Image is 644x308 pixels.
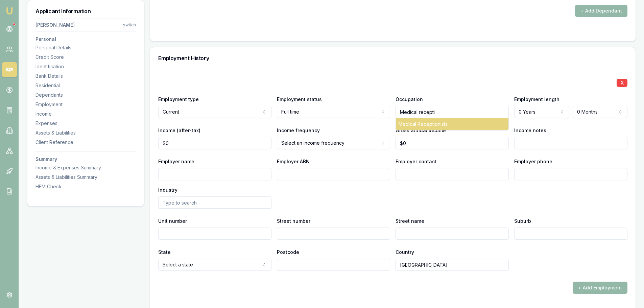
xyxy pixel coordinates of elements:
label: Income notes [514,127,546,133]
div: [PERSON_NAME] [35,22,75,28]
label: Employer name [158,159,194,164]
div: Income [35,111,136,117]
div: Bank Details [35,73,136,79]
label: Occupation [396,96,423,102]
div: Employment [35,101,136,108]
div: Client Reference [35,139,136,146]
div: Personal Details [35,44,136,51]
label: Employment status [277,96,322,102]
button: + Add Dependant [575,5,627,17]
h3: Applicant Information [35,8,136,14]
div: Assets & Liabilities [35,129,136,136]
h3: Personal [35,37,136,42]
div: Income & Expenses Summary [35,164,136,171]
div: HEM Check [35,183,136,190]
label: Country [396,249,414,255]
label: Employer phone [514,159,552,164]
label: Gross annual income [396,127,446,133]
div: Expenses [35,120,136,127]
div: Dependants [35,92,136,98]
label: Employment length [514,96,559,102]
label: Income (after-tax) [158,127,200,133]
label: Street name [396,218,424,224]
div: Assets & Liabilities Summary [35,174,136,181]
label: Income frequency [277,127,320,133]
label: State [158,249,171,255]
label: Employment type [158,96,199,102]
h3: Employment History [158,55,627,61]
div: Medical Receptionists [396,118,508,130]
label: Street number [277,218,310,224]
div: switch [123,22,136,28]
label: Unit number [158,218,187,224]
div: Credit Score [35,54,136,61]
label: Employer contact [396,159,436,164]
button: + Add Employment [573,282,627,294]
label: Employer ABN [277,159,310,164]
label: Suburb [514,218,531,224]
div: Identification [35,63,136,70]
div: Residential [35,82,136,89]
input: $ [158,137,271,149]
h3: Summary [35,157,136,162]
label: Postcode [277,249,299,255]
input: Type to search [158,196,271,209]
label: Industry [158,187,177,193]
button: X [617,79,627,87]
img: emu-icon-u.png [5,7,14,15]
input: $ [396,137,509,149]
